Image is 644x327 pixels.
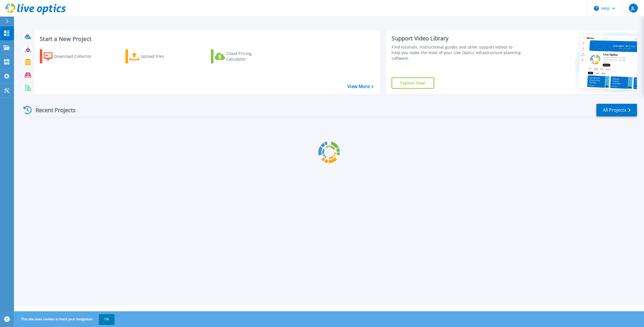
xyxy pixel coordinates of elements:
[40,49,102,63] a: Download Collector
[40,36,373,42] h3: Start a New Project
[392,44,521,61] div: Find tutorials, instructional guides and other support videos to help you make the most of your L...
[15,314,115,324] span: This site uses cookies to track your navigation.
[54,51,99,62] div: Download Collector
[226,51,271,62] div: Cloud Pricing Calculator
[631,6,635,10] span: JL
[392,35,521,42] div: Support Video Library
[99,314,115,324] button: OK
[211,49,273,63] a: Cloud Pricing Calculator
[22,103,83,117] div: Recent Projects
[392,77,434,89] a: Explore Now!
[141,51,185,62] div: Upload Files
[596,104,637,116] a: All Projects
[347,84,373,89] a: View More
[125,49,188,63] a: Upload Files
